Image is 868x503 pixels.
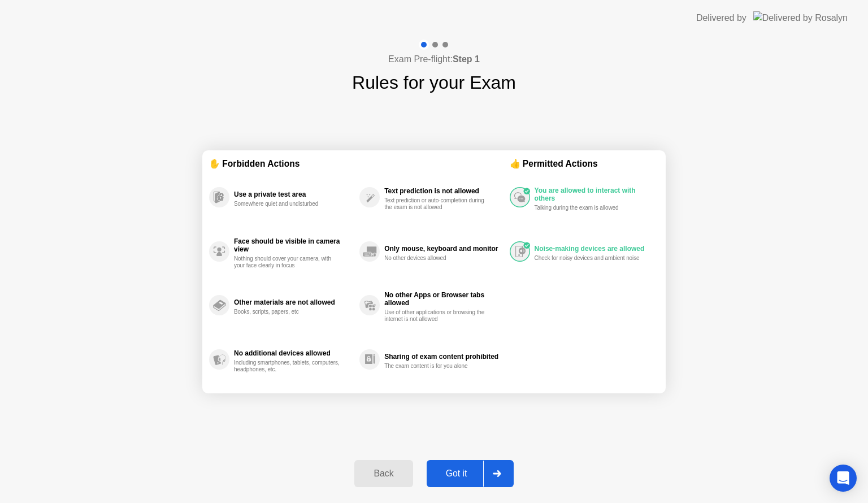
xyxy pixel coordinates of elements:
div: Books, scripts, papers, etc [234,309,341,315]
img: Delivered by Rosalyn [753,11,848,24]
div: Including smartphones, tablets, computers, headphones, etc. [234,359,341,373]
div: Somewhere quiet and undisturbed [234,201,341,207]
div: Other materials are not allowed [234,298,354,306]
button: Back [354,460,413,487]
div: No other devices allowed [384,255,491,262]
div: Sharing of exam content prohibited [384,353,504,361]
div: Talking during the exam is allowed [535,205,641,211]
div: Check for noisy devices and ambient noise [535,255,641,262]
h4: Exam Pre-flight: [388,53,480,66]
h1: Rules for your Exam [352,69,516,96]
div: Use of other applications or browsing the internet is not allowed [384,309,491,323]
div: The exam content is for you alone [384,363,491,370]
button: Got it [427,460,514,487]
div: Face should be visible in camera view [234,237,354,253]
div: Noise-making devices are allowed [535,245,653,253]
div: No other Apps or Browser tabs allowed [384,291,504,307]
div: Open Intercom Messenger [830,465,857,492]
div: ✋ Forbidden Actions [209,157,510,170]
div: 👍 Permitted Actions [510,157,659,170]
div: Back [358,469,409,479]
div: Got it [430,469,483,479]
div: Delivered by [696,11,747,25]
div: Text prediction or auto-completion during the exam is not allowed [384,197,491,211]
b: Step 1 [453,54,480,64]
div: Only mouse, keyboard and monitor [384,245,504,253]
div: Text prediction is not allowed [384,187,504,195]
div: Nothing should cover your camera, with your face clearly in focus [234,255,341,269]
div: No additional devices allowed [234,349,354,357]
div: You are allowed to interact with others [535,187,653,202]
div: Use a private test area [234,190,354,198]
